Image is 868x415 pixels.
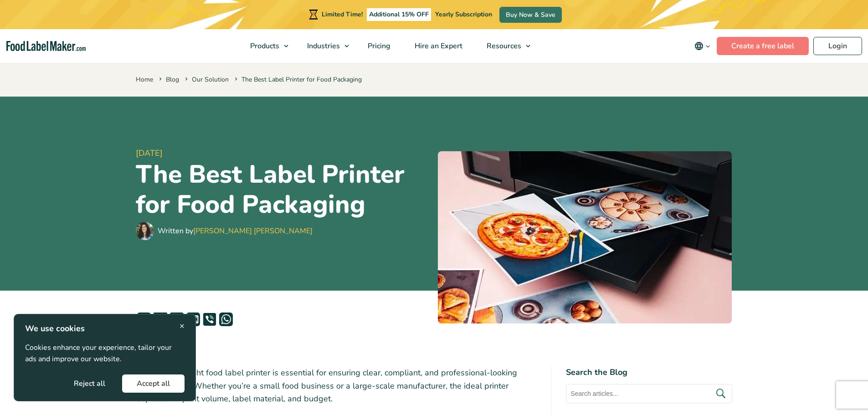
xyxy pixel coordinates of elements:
[59,374,120,393] button: Reject all
[322,10,363,19] span: Limited Time!
[192,75,229,84] a: Our Solution
[367,8,431,21] span: Additional 15% OFF
[295,29,354,63] a: Industries
[166,75,179,84] a: Blog
[238,29,293,63] a: Products
[193,226,313,236] a: [PERSON_NAME] [PERSON_NAME]
[25,342,185,365] p: Cookies enhance your experience, tailor your ads and improve our website.
[136,75,153,84] a: Home
[122,374,185,393] button: Accept all
[566,384,732,403] input: Search articles...
[403,29,473,63] a: Hire an Expert
[247,41,280,51] span: Products
[412,41,463,51] span: Hire an Expert
[356,29,401,63] a: Pricing
[475,29,535,63] a: Resources
[717,37,809,55] a: Create a free label
[136,147,431,159] span: [DATE]
[25,323,85,334] strong: We use cookies
[233,75,362,84] span: The Best Label Printer for Food Packaging
[499,7,562,23] a: Buy Now & Save
[566,366,732,379] h4: Search the Blog
[813,37,862,55] a: Login
[365,41,391,51] span: Pricing
[136,222,154,240] img: Maria Abi Hanna - Food Label Maker
[136,159,431,220] h1: The Best Label Printer for Food Packaging
[484,41,522,51] span: Resources
[136,366,537,405] p: Choosing the right food label printer is essential for ensuring clear, compliant, and professiona...
[304,41,341,51] span: Industries
[180,320,185,332] span: ×
[435,10,492,19] span: Yearly Subscription
[158,225,313,236] div: Written by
